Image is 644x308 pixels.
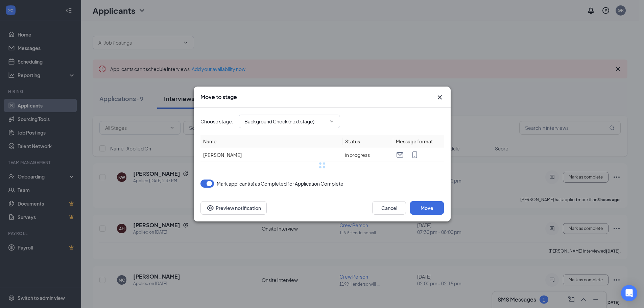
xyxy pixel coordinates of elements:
[342,148,393,162] td: in progress
[200,118,233,125] span: Choose stage :
[342,135,393,148] th: Status
[200,201,267,215] button: Preview notificationEye
[436,93,444,101] svg: Cross
[436,93,444,101] button: Close
[411,151,419,159] svg: MobileSms
[621,285,637,301] div: Open Intercom Messenger
[393,135,444,148] th: Message format
[410,201,444,215] button: Move
[372,201,406,215] button: Cancel
[203,152,242,158] span: [PERSON_NAME]
[396,151,404,159] svg: Email
[200,135,342,148] th: Name
[206,204,214,212] svg: Eye
[200,93,237,101] h3: Move to stage
[329,119,334,124] svg: ChevronDown
[217,180,343,188] span: Mark applicant(s) as Completed for Application Complete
